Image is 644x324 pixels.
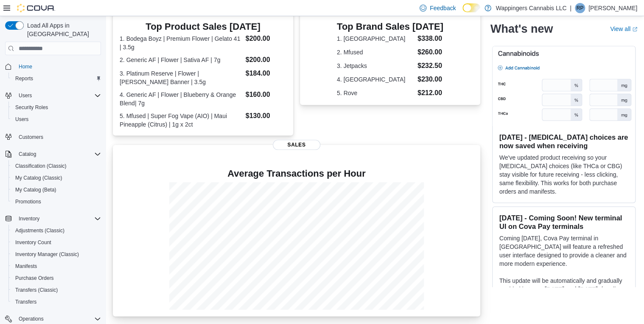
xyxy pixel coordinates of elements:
[12,73,36,84] a: Reports
[15,214,43,224] button: Inventory
[15,149,39,159] button: Catalog
[15,61,101,72] span: Home
[15,239,51,246] span: Inventory Count
[19,151,36,158] span: Catalog
[337,48,414,56] dt: 2. Mfused
[246,68,286,79] dd: $184.00
[417,74,443,85] dd: $230.00
[430,4,456,12] span: Feedback
[462,3,480,12] input: Dark Mode
[15,275,54,282] span: Purchase Orders
[496,3,566,13] p: Wappingers Cannabis LLC
[246,55,286,65] dd: $200.00
[499,133,628,150] h3: [DATE] - [MEDICAL_DATA] choices are now saved when receiving
[15,149,101,159] span: Catalog
[8,284,104,296] button: Transfers (Classic)
[417,34,443,44] dd: $338.00
[19,134,43,141] span: Customers
[19,215,39,222] span: Inventory
[2,60,104,73] button: Home
[120,56,242,64] dt: 2. Generic AF | Flower | Sativa AF | 7g
[19,316,44,322] span: Operations
[15,131,101,142] span: Customers
[246,90,286,100] dd: $160.00
[15,132,47,142] a: Customers
[8,160,104,172] button: Classification (Classic)
[12,249,82,259] a: Inventory Manager (Classic)
[337,22,443,32] h3: Top Brand Sales [DATE]
[19,63,32,70] span: Home
[15,75,33,82] span: Reports
[8,248,104,260] button: Inventory Manager (Classic)
[8,184,104,196] button: My Catalog (Beta)
[499,153,628,196] p: We've updated product receiving so your [MEDICAL_DATA] choices (like THCa or CBG) stay visible fo...
[12,225,68,236] a: Adjustments (Classic)
[499,234,628,268] p: Coming [DATE], Cova Pay terminal in [GEOGRAPHIC_DATA] will feature a refreshed user interface des...
[12,225,101,236] span: Adjustments (Classic)
[12,173,66,183] a: My Catalog (Classic)
[17,4,55,12] img: Cova
[570,3,571,13] p: |
[273,140,320,150] span: Sales
[15,299,36,305] span: Transfers
[8,73,104,85] button: Reports
[544,286,597,293] strong: [DATE] and [DATE]
[12,297,101,307] span: Transfers
[417,88,443,98] dd: $212.00
[15,90,35,101] button: Users
[12,114,101,124] span: Users
[12,197,45,207] a: Promotions
[120,69,242,86] dt: 3. Platinum Reserve | Flower | [PERSON_NAME] Banner | 3.5g
[15,251,79,258] span: Inventory Manager (Classic)
[15,116,28,123] span: Users
[12,102,101,113] span: Security Roles
[8,237,104,248] button: Inventory Count
[8,272,104,284] button: Purchase Orders
[8,196,104,208] button: Promotions
[15,263,37,270] span: Manifests
[8,101,104,113] button: Security Roles
[8,172,104,184] button: My Catalog (Classic)
[12,102,51,113] a: Security Roles
[417,61,443,71] dd: $232.50
[12,161,101,171] span: Classification (Classic)
[2,213,104,225] button: Inventory
[8,113,104,125] button: Users
[120,169,473,179] h4: Average Transactions per Hour
[12,285,61,295] a: Transfers (Classic)
[120,34,242,51] dt: 1. Bodega Boyz | Premium Flower | Gelato 41 | 3.5g
[15,104,48,111] span: Security Roles
[246,111,286,121] dd: $130.00
[12,197,101,207] span: Promotions
[632,27,637,32] svg: External link
[2,148,104,160] button: Catalog
[15,186,56,193] span: My Catalog (Beta)
[15,198,41,205] span: Promotions
[15,90,101,101] span: Users
[120,90,242,107] dt: 4. Generic AF | Flower | Blueberry & Orange Blend| 7g
[12,73,101,84] span: Reports
[15,214,101,224] span: Inventory
[15,175,62,181] span: My Catalog (Classic)
[12,173,101,183] span: My Catalog (Classic)
[490,22,553,36] h2: What's new
[246,34,286,44] dd: $200.00
[337,75,414,84] dt: 4. [GEOGRAPHIC_DATA]
[12,297,40,307] a: Transfers
[15,227,64,234] span: Adjustments (Classic)
[12,249,101,259] span: Inventory Manager (Classic)
[12,273,101,283] span: Purchase Orders
[417,47,443,57] dd: $260.00
[24,21,101,38] span: Load All Apps in [GEOGRAPHIC_DATA]
[120,22,286,32] h3: Top Product Sales [DATE]
[610,25,637,32] a: View allExternal link
[12,185,60,195] a: My Catalog (Beta)
[12,261,40,271] a: Manifests
[337,34,414,43] dt: 1. [GEOGRAPHIC_DATA]
[12,237,55,248] a: Inventory Count
[15,314,101,324] span: Operations
[15,287,58,293] span: Transfers (Classic)
[2,90,104,101] button: Users
[15,314,47,324] button: Operations
[15,163,67,169] span: Classification (Classic)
